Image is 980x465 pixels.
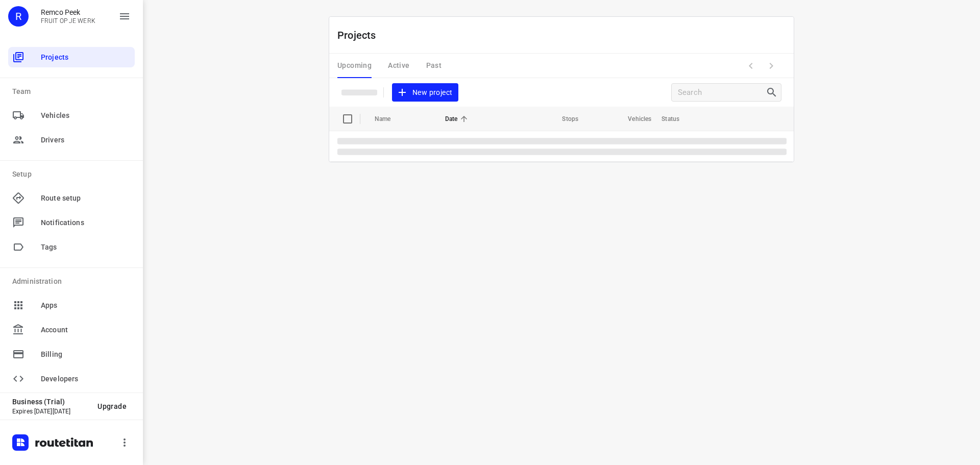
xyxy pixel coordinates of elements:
[41,217,131,228] span: Notifications
[8,237,135,257] div: Tags
[375,113,404,125] span: Name
[41,325,131,335] span: Account
[41,110,131,121] span: Vehicles
[392,83,458,102] button: New project
[337,28,384,43] p: Projects
[8,212,135,233] div: Notifications
[741,56,761,76] span: Previous Page
[41,349,131,360] span: Billing
[41,374,131,384] span: Developers
[8,47,135,67] div: Projects
[549,113,578,125] span: Stops
[766,86,781,99] div: Search
[445,113,471,125] span: Date
[97,402,127,410] span: Upgrade
[8,130,135,150] div: Drivers
[12,408,89,415] p: Expires [DATE][DATE]
[761,56,781,76] span: Next Page
[661,113,693,125] span: Status
[41,193,131,204] span: Route setup
[89,397,135,415] button: Upgrade
[41,17,95,25] p: FRUIT OP JE WERK
[615,113,651,125] span: Vehicles
[41,300,131,311] span: Apps
[8,188,135,208] div: Route setup
[678,85,766,101] input: Search projects
[12,398,89,406] p: Business (Trial)
[8,369,135,389] div: Developers
[8,295,135,315] div: Apps
[8,6,29,27] div: R
[8,320,135,340] div: Account
[41,135,131,145] span: Drivers
[12,169,135,180] p: Setup
[41,242,131,253] span: Tags
[8,344,135,364] div: Billing
[12,86,135,97] p: Team
[8,105,135,126] div: Vehicles
[41,8,95,16] p: Remco Peek
[398,86,452,99] span: New project
[12,276,135,287] p: Administration
[41,52,131,63] span: Projects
